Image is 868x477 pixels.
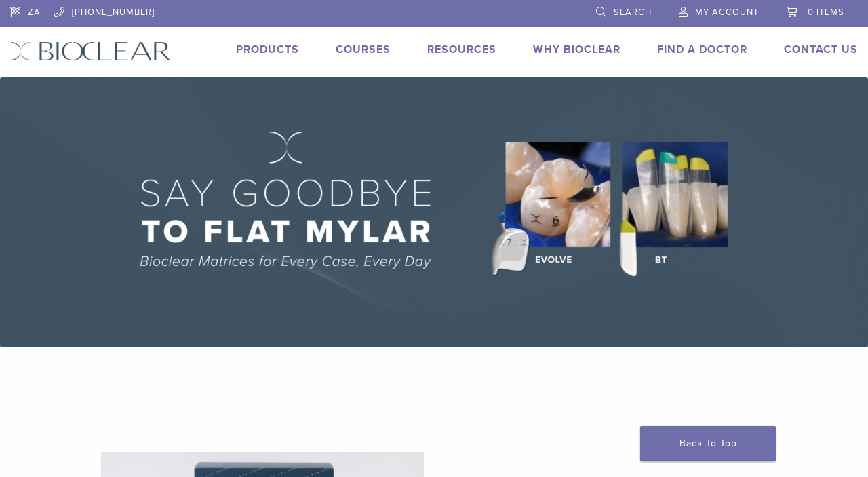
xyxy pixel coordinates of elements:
[336,43,391,56] a: Courses
[808,7,844,18] span: 0 items
[10,41,171,61] img: Bioclear
[784,43,858,56] a: Contact Us
[695,7,759,18] span: My Account
[236,43,299,56] a: Products
[533,43,620,56] a: Why Bioclear
[640,426,776,461] a: Back To Top
[657,43,747,56] a: Find A Doctor
[427,43,496,56] a: Resources
[614,7,652,18] span: Search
